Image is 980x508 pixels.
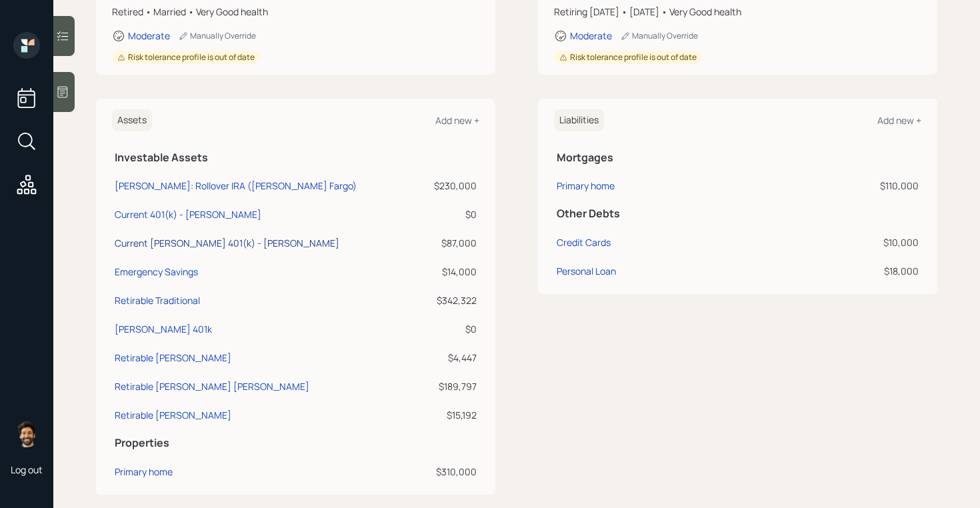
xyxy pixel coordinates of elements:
div: Credit Cards [557,235,611,249]
div: $87,000 [422,236,477,250]
div: Risk tolerance profile is out of date [117,52,255,63]
div: $18,000 [775,264,919,278]
div: Log out [11,463,43,476]
h5: Investable Assets [115,151,477,164]
div: Emergency Savings [115,265,198,279]
div: [PERSON_NAME] 401k [115,322,212,336]
div: Retiring [DATE] • [DATE] • Very Good health [554,5,921,19]
div: Retirable Traditional [115,293,200,307]
div: Retirable [PERSON_NAME] [115,408,231,422]
div: $10,000 [775,235,919,249]
div: Moderate [570,29,612,42]
div: Retirable [PERSON_NAME] [PERSON_NAME] [115,379,309,393]
h5: Mortgages [557,151,919,164]
div: Primary home [115,465,173,479]
div: $14,000 [422,265,477,279]
div: $4,447 [422,351,477,365]
h5: Other Debts [557,207,919,220]
div: Manually Override [178,30,256,41]
div: $110,000 [775,179,919,193]
div: $310,000 [422,465,477,479]
div: Primary home [557,179,615,193]
div: Current [PERSON_NAME] 401(k) - [PERSON_NAME] [115,236,339,250]
div: $0 [422,207,477,221]
div: Manually Override [620,30,698,41]
h6: Assets [112,109,152,131]
h5: Properties [115,437,477,449]
img: eric-schwartz-headshot.png [13,421,40,447]
div: Add new + [435,114,479,127]
div: $230,000 [422,179,477,193]
div: $342,322 [422,293,477,307]
div: $189,797 [422,379,477,393]
div: Personal Loan [557,264,616,278]
div: Current 401(k) - [PERSON_NAME] [115,207,261,221]
div: Add new + [877,114,921,127]
div: $15,192 [422,408,477,422]
div: $0 [422,322,477,336]
div: Moderate [128,29,170,42]
div: Retired • Married • Very Good health [112,5,479,19]
div: Risk tolerance profile is out of date [559,52,697,63]
h6: Liabilities [554,109,604,131]
div: Retirable [PERSON_NAME] [115,351,231,365]
div: [PERSON_NAME]: Rollover IRA ([PERSON_NAME] Fargo) [115,179,357,193]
